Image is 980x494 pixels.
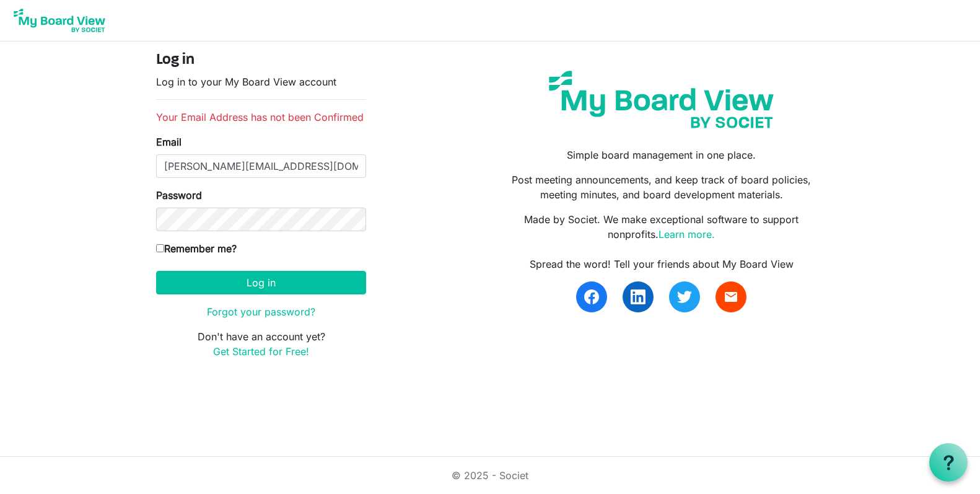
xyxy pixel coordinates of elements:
[156,329,366,359] p: Don't have an account yet?
[540,61,783,138] img: my-board-view-societ.svg
[156,51,366,69] h4: Log in
[658,228,715,240] a: Learn more.
[156,271,366,294] button: Log in
[156,244,164,252] input: Remember me?
[677,289,692,304] img: twitter.svg
[724,289,738,304] span: email
[156,241,237,256] label: Remember me?
[499,212,824,242] p: Made by Societ. We make exceptional software to support nonprofits.
[452,469,528,482] a: © 2025 - Societ
[715,281,746,312] a: email
[156,188,202,203] label: Password
[156,110,366,125] li: Your Email Address has not been Confirmed
[207,306,315,318] a: Forgot your password?
[631,289,645,304] img: linkedin.svg
[499,257,824,271] div: Spread the word! Tell your friends about My Board View
[156,135,182,149] label: Email
[584,289,599,304] img: facebook.svg
[213,345,309,358] a: Get Started for Free!
[156,74,366,89] p: Log in to your My Board View account
[499,172,824,202] p: Post meeting announcements, and keep track of board policies, meeting minutes, and board developm...
[499,148,824,162] p: Simple board management in one place.
[10,5,109,36] img: My Board View Logo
